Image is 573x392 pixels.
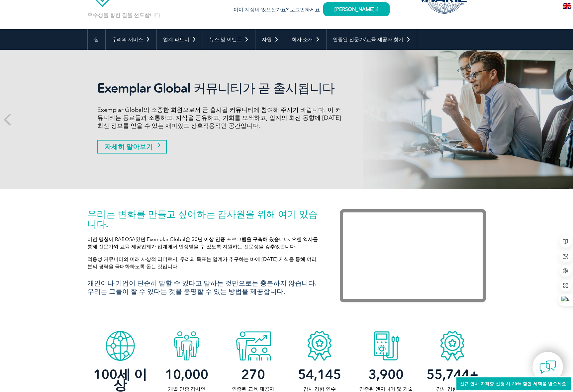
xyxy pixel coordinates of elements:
[87,287,285,295] font: 우리는 그들이 할 수 있다는 것을 증명할 수 있는 방법을 제공합니다.
[285,29,326,50] a: 회사 소개
[340,209,486,302] iframe: Exemplar Global: 변화를 만들기 위한 협력
[368,366,404,382] font: 3,900
[470,366,479,382] font: +
[262,37,272,42] font: 자원
[333,37,404,42] font: 인증된 전문가/교육 제공자 찾기
[97,81,334,96] font: Exemplar Global 커뮤니티가 곧 출시됩니다
[255,29,285,50] a: 자원
[303,386,336,392] font: 감사 경험 연수
[298,366,341,382] font: 54,145
[232,386,274,392] font: 인증된 교육 제공자
[241,366,265,382] font: 270
[87,208,318,230] font: 우리는 변화를 만들고 싶어하는 감사원을 위해 여기 있습니다.
[427,366,470,382] font: 55,744
[87,12,160,18] font: 우수성을 향한 길을 선도합니다
[106,29,156,50] a: 우리의 서비스
[97,106,341,129] font: Exemplar Global의 소중한 회원으로서 곧 출시될 커뮤니티에 참여해 주시기 바랍니다. 이 커뮤니티는 동료들과 소통하고, 지식을 공유하고, 기회를 모색하고, 업계의 최...
[94,37,99,42] font: 집
[87,279,317,287] font: 개인이나 기업이 단순히 말할 수 있다고 말하는 것만으로는 충분하지 않습니다.
[292,37,313,42] font: 회사 소개
[327,29,417,50] a: 인증된 전문가/교육 제공자 찾기
[334,6,375,12] font: [PERSON_NAME]
[436,386,469,392] font: 감사 경험 연수
[87,236,318,250] font: 이전 명칭이 RABQSA였던 Exemplar Global은 30년 이상 인증 프로그램을 구축해 왔습니다. 오랜 역사를 통해 전문가와 교육 제공업체가 업계에서 인정받을 수 있도...
[323,2,390,16] a: [PERSON_NAME]
[163,37,189,42] font: 업계 파트너
[157,29,203,50] a: 업계 파트너
[563,3,571,9] img: en
[105,143,153,151] font: 자세히 알아보기
[375,7,378,11] img: open_square.png
[165,366,208,382] font: 10,000
[539,359,556,375] img: contact-chat.png
[460,381,568,386] font: 신규 인사 자격증 신청 시 20% 할인 혜택을 받으세요!
[88,29,105,50] a: 집
[209,37,242,42] font: 뉴스 및 이벤트
[112,37,143,42] font: 우리의 서비스
[203,29,255,50] a: 뉴스 및 이벤트
[93,366,117,382] font: 100
[87,256,317,270] font: 적응성 커뮤니티의 미래 사상적 리더로서, 우리의 목표는 업계가 추구하는 바에 [DATE] 지식을 통해 여러분의 경력을 극대화하도록 돕는 것입니다.
[234,7,320,13] font: 이미 계정이 있으신가요? 로그인하세요
[168,386,206,392] font: 개별 인증 감사인
[97,140,167,154] a: 자세히 알아보기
